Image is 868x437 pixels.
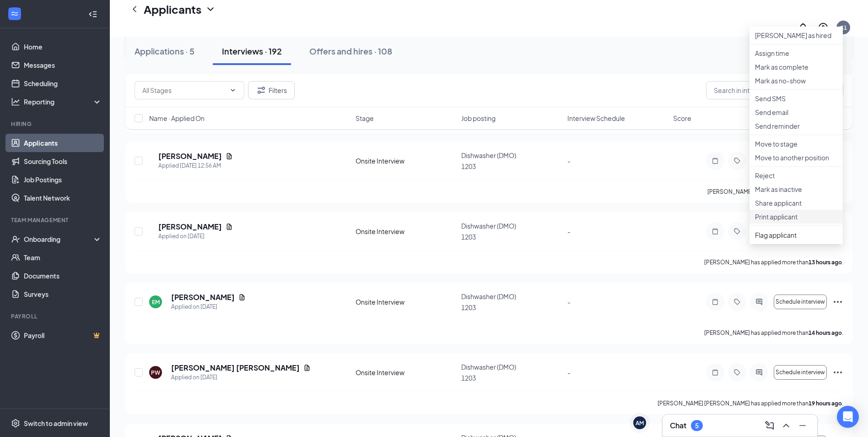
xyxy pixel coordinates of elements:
span: Schedule interview [776,369,825,376]
svg: Tag [732,228,743,235]
p: [PERSON_NAME] has applied more than . [707,188,843,196]
span: Dishwasher (DMO) [461,363,516,371]
span: Dishwasher (DMO) [461,222,516,230]
button: ChevronUp [779,418,793,433]
a: Surveys [24,285,102,303]
span: - [567,298,571,306]
p: [PERSON_NAME] [PERSON_NAME] has applied more than . [658,399,843,407]
div: Reporting [24,97,102,106]
svg: ChevronLeft [129,4,140,15]
svg: Note [710,298,721,306]
svg: ComposeMessage [764,420,775,431]
button: Schedule interview [774,365,827,380]
svg: Tag [732,298,743,306]
svg: ActiveChat [754,298,765,306]
span: Score [673,114,691,123]
div: Onsite Interview [356,156,456,165]
svg: Filter [256,85,267,96]
div: Applied on [DATE] [158,232,233,241]
a: Team [24,248,102,267]
div: Onsite Interview [356,368,456,377]
p: 1203 [461,373,561,382]
a: PayrollCrown [24,326,102,344]
p: 1203 [461,303,561,312]
span: - [567,227,571,235]
a: Messages [24,56,102,74]
input: Search in interviews [706,81,843,99]
svg: ActiveChat [754,369,765,376]
svg: WorkstreamLogo [10,9,19,18]
h5: [PERSON_NAME] [158,151,222,161]
div: Onboarding [24,235,94,244]
svg: Settings [11,419,20,428]
input: All Stages [142,85,226,95]
svg: Document [238,294,246,301]
div: Team Management [11,216,100,224]
span: - [567,368,571,377]
p: 1203 [461,162,561,171]
div: Applied on [DATE] [171,302,246,311]
span: Job posting [461,114,496,123]
div: Payroll [11,312,100,320]
p: 1203 [461,232,561,241]
div: Applied on [DATE] [171,373,311,382]
div: Switch to admin view [24,419,88,428]
div: Open Intercom Messenger [837,406,859,428]
div: Applied [DATE] 12:56 AM [158,161,233,170]
svg: ChevronDown [229,87,237,94]
span: Dishwasher (DMO) [461,151,516,159]
svg: Analysis [11,97,20,106]
a: Job Postings [24,170,102,189]
h1: Applicants [144,1,201,17]
a: Home [24,38,102,56]
b: 13 hours ago [809,259,842,266]
a: Applicants [24,134,102,152]
span: - [567,157,571,165]
a: Scheduling [24,74,102,93]
span: Name · Applied On [149,114,205,123]
div: 5 [695,422,699,430]
svg: Tag [732,369,743,376]
div: Hiring [11,120,100,128]
b: 19 hours ago [809,400,842,407]
svg: Document [226,223,233,230]
div: Applications · 5 [135,45,194,57]
svg: Collapse [88,10,97,19]
a: Documents [24,267,102,285]
button: Minimize [795,418,810,433]
a: Sourcing Tools [24,152,102,170]
button: ComposeMessage [762,418,777,433]
a: Talent Network [24,189,102,207]
div: Offers and hires · 108 [309,45,392,57]
div: Interviews · 192 [222,45,282,57]
span: Stage [356,114,374,123]
div: S1 [840,24,847,32]
svg: Note [710,369,721,376]
svg: Document [303,364,311,371]
span: Schedule interview [776,299,825,305]
h5: [PERSON_NAME] [PERSON_NAME] [171,363,300,373]
div: Onsite Interview [356,297,456,306]
div: Onsite Interview [356,227,456,236]
button: Filter Filters [248,81,295,99]
svg: ChevronUp [781,420,792,431]
div: EM [152,298,160,306]
svg: Tag [732,157,743,164]
svg: Ellipses [832,367,843,378]
svg: Notifications [798,22,809,33]
b: 14 hours ago [809,329,842,336]
button: Schedule interview [774,295,827,309]
svg: ChevronDown [205,4,216,15]
svg: Note [710,228,721,235]
div: AM [636,419,644,427]
p: [PERSON_NAME] has applied more than . [704,329,843,337]
svg: QuestionInfo [818,22,829,33]
h3: Chat [670,421,686,431]
p: [PERSON_NAME] has applied more than . [704,258,843,266]
h5: [PERSON_NAME] [171,292,235,302]
svg: Note [710,157,721,164]
span: Interview Schedule [567,114,625,123]
svg: Minimize [797,420,808,431]
svg: Document [226,153,233,160]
